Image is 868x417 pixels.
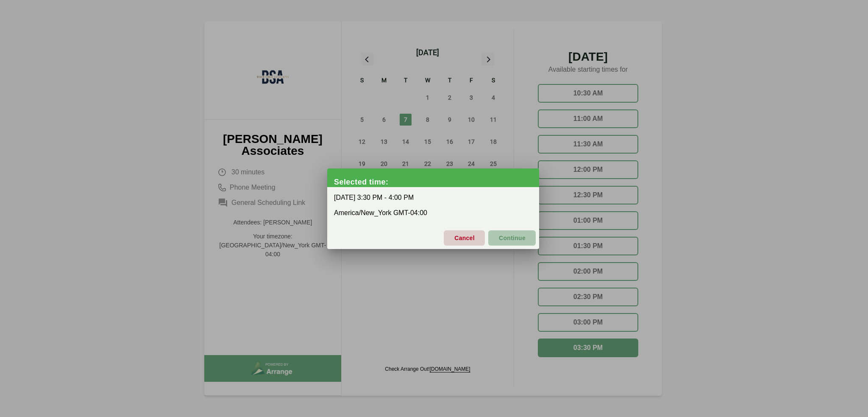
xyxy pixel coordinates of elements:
[488,230,536,246] button: Continue
[498,229,526,247] span: Continue
[444,230,485,246] button: Cancel
[334,178,539,186] div: Selected time:
[327,187,539,224] div: [DATE] 3:30 PM - 4:00 PM America/New_York GMT-04:00
[454,229,475,247] span: Cancel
